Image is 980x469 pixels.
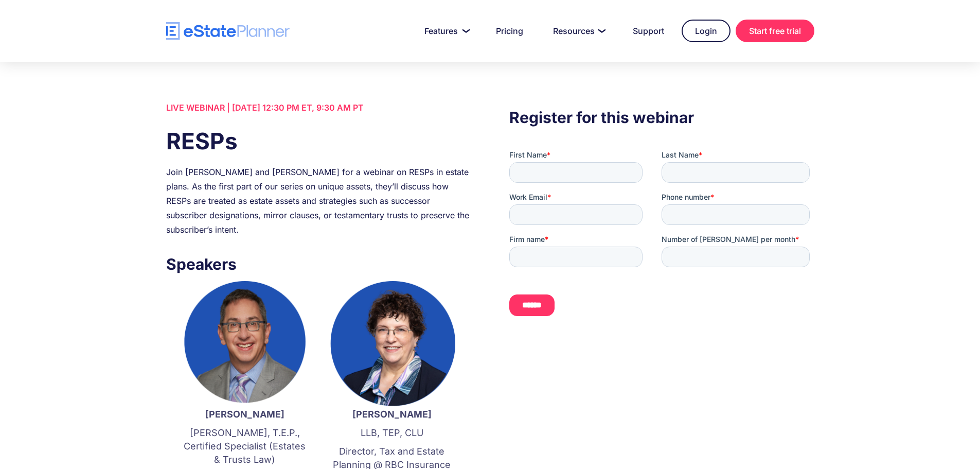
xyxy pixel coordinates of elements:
[509,106,814,129] h3: Register for this webinar
[682,20,730,42] a: Login
[736,20,814,42] a: Start free trial
[329,426,455,440] p: LLB, TEP, CLU
[620,21,676,41] a: Support
[166,252,471,276] h3: Speakers
[205,409,284,420] strong: [PERSON_NAME]
[166,22,290,40] a: home
[166,100,471,115] div: LIVE WEBINAR | [DATE] 12:30 PM ET, 9:30 AM PT
[182,426,308,466] p: [PERSON_NAME], T.E.P., Certified Specialist (Estates & Trusts Law)
[509,150,814,334] iframe: Form 0
[352,409,432,420] strong: [PERSON_NAME]
[541,21,615,41] a: Resources
[412,21,478,41] a: Features
[484,21,536,41] a: Pricing
[166,165,471,237] div: Join [PERSON_NAME] and [PERSON_NAME] for a webinar on RESPs in estate plans. As the first part of...
[166,125,471,157] h1: RESPs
